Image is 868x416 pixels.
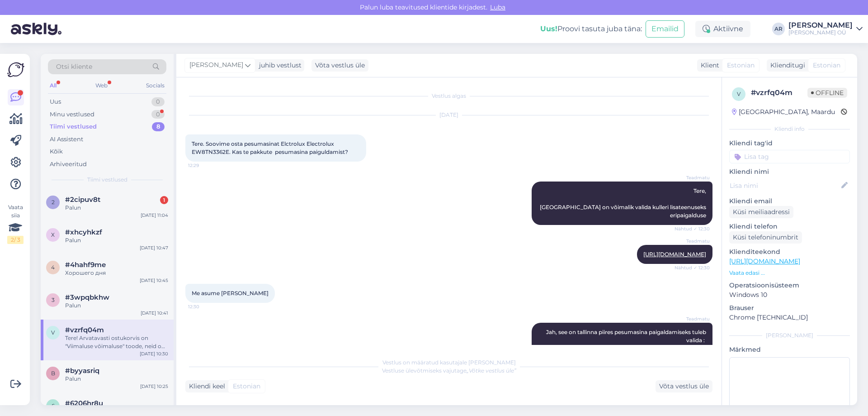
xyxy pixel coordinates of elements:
[729,125,850,133] div: Kliendi info
[51,264,55,271] span: 4
[382,359,516,366] span: Vestlus on määratud kasutajale [PERSON_NAME]
[65,269,168,277] div: Хорошего дня
[51,231,55,238] span: x
[51,329,55,336] span: v
[141,310,168,316] div: [DATE] 10:41
[50,97,61,106] div: Uus
[729,257,800,265] a: [URL][DOMAIN_NAME]
[788,22,863,36] a: [PERSON_NAME][PERSON_NAME] OÜ
[729,313,850,322] p: Chrome [TECHNICAL_ID]
[192,140,348,155] span: Tere. Soovime osta pesumasinat Elctrolux Electrolux EW8TN3362E. Kas te pakkute pesumasina paiguld...
[50,110,94,119] div: Minu vestlused
[737,91,741,97] span: v
[50,135,83,144] div: AI Assistent
[7,203,24,244] div: Vaata siia
[185,92,712,100] div: Vestlus algas
[65,367,99,375] span: #byyasriq
[729,231,802,244] div: Küsi telefoninumbrit
[65,228,102,236] span: #xhcyhkzf
[729,150,850,163] input: Lisa tag
[675,225,710,232] span: Nähtud ✓ 12:30
[467,367,516,374] i: „Võtke vestlus üle”
[729,139,850,148] p: Kliendi tag'id
[7,236,24,244] div: 2 / 3
[729,247,850,257] p: Klienditeekond
[676,238,710,244] span: Teadmatu
[729,167,850,177] p: Kliendi nimi
[50,122,97,131] div: Tiimi vestlused
[192,290,269,296] span: Me asume [PERSON_NAME]
[695,21,750,37] div: Aktiivne
[311,59,368,72] div: Võta vestlus üle
[144,80,166,91] div: Socials
[730,181,840,191] input: Lisa nimi
[729,290,850,300] p: Windows 10
[51,370,55,377] span: b
[729,196,850,206] p: Kliendi email
[233,382,260,391] span: Estonian
[50,160,87,169] div: Arhiveeritud
[94,80,109,91] div: Web
[732,107,835,117] div: [GEOGRAPHIC_DATA], Maardu
[813,61,840,70] span: Estonian
[52,296,55,303] span: 3
[656,380,712,392] div: Võta vestlus üle
[540,24,642,34] div: Proovi tasuta juba täna:
[65,196,100,204] span: #2cipuv8t
[50,147,63,156] div: Kõik
[675,264,710,271] span: Nähtud ✓ 12:30
[188,162,222,169] span: 12:29
[65,301,168,310] div: Palun
[727,61,755,70] span: Estonian
[697,61,719,70] div: Klient
[160,196,168,204] div: 1
[189,60,243,70] span: [PERSON_NAME]
[185,111,712,119] div: [DATE]
[487,3,508,11] span: Luba
[255,61,302,70] div: juhib vestlust
[729,303,850,313] p: Brauser
[646,20,684,38] button: Emailid
[729,269,850,277] p: Vaata edasi ...
[56,62,92,72] span: Otsi kliente
[7,61,24,78] img: Askly Logo
[788,29,853,36] div: [PERSON_NAME] OÜ
[767,61,805,70] div: Klienditugi
[140,383,168,390] div: [DATE] 10:25
[52,199,55,206] span: 2
[751,87,807,98] div: # vzrfq04m
[65,204,168,212] div: Palun
[676,316,710,322] span: Teadmatu
[643,251,706,258] a: [URL][DOMAIN_NAME]
[140,350,168,357] div: [DATE] 10:30
[807,88,847,98] span: Offline
[65,261,106,269] span: #4hahf9me
[540,24,557,33] b: Uus!
[48,80,58,91] div: All
[65,293,109,301] span: #3wpqbkhw
[729,206,793,218] div: Küsi meiliaadressi
[65,399,103,407] span: #6206hr8u
[788,22,853,29] div: [PERSON_NAME]
[151,97,165,106] div: 0
[65,375,168,383] div: Palun
[65,326,104,334] span: #vzrfq04m
[152,122,165,131] div: 8
[140,244,168,251] div: [DATE] 10:47
[52,402,55,409] span: 6
[729,281,850,290] p: Operatsioonisüsteem
[65,236,168,244] div: Palun
[546,329,708,384] span: Jah, see on tallinna piires pesumasina paigaldamiseks tuleb valida : Eripaigaldus (60.90€) Ainult...
[382,367,516,374] span: Vestluse ülevõtmiseks vajutage
[772,23,785,35] div: AR
[140,277,168,284] div: [DATE] 10:45
[188,303,222,310] span: 12:30
[87,176,127,184] span: Tiimi vestlused
[151,110,165,119] div: 0
[185,382,225,391] div: Kliendi keel
[729,331,850,339] div: [PERSON_NAME]
[65,334,168,350] div: Tere! Arvatavasti ostukorvis on "Viimaluse võimaluse" toode, neid on võimalik osta [PERSON_NAME] ...
[141,212,168,219] div: [DATE] 11:04
[729,222,850,231] p: Kliendi telefon
[729,345,850,354] p: Märkmed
